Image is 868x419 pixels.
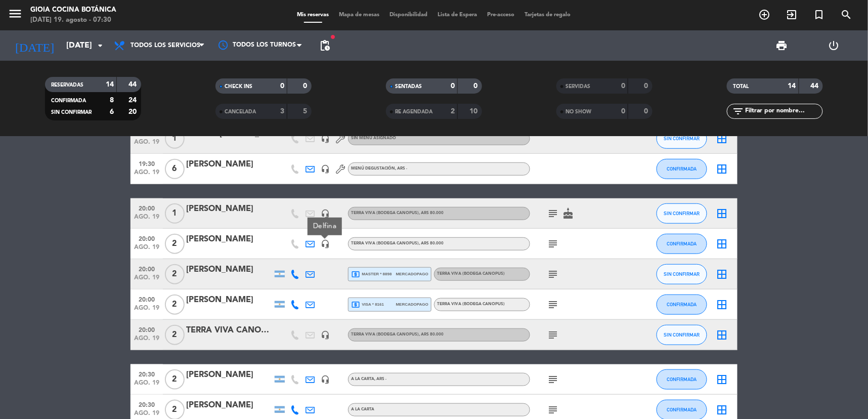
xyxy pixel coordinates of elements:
[134,305,159,316] span: ago. 19
[8,34,61,57] i: [DATE]
[716,373,728,386] i: border_all
[664,211,700,216] span: SIN CONFIRMAR
[303,82,309,90] strong: 0
[396,301,428,308] span: mercadopago
[321,239,330,248] i: headset_mic
[733,84,749,89] span: TOTAL
[667,241,697,246] span: CONFIRMADA
[134,157,159,169] span: 19:30
[716,268,728,280] i: border_all
[419,211,444,215] span: , ARS 80.000
[134,368,159,380] span: 20:30
[351,270,360,279] i: local_atm
[562,207,574,220] i: cake
[106,81,114,88] strong: 14
[292,12,334,18] span: Mis reservas
[134,232,159,244] span: 20:00
[813,9,826,21] i: turned_in_not
[520,12,576,18] span: Tarjetas de regalo
[134,263,159,274] span: 20:00
[716,299,728,311] i: border_all
[134,398,159,410] span: 20:30
[775,39,788,52] span: print
[134,139,159,150] span: ago. 19
[744,106,822,117] input: Filtrar por nombre...
[547,238,559,250] i: subject
[321,330,330,340] i: headset_mic
[716,163,728,175] i: border_all
[547,268,559,280] i: subject
[51,98,86,103] span: CONFIRMADA
[30,5,116,15] div: Gioia Cocina Botánica
[716,133,728,145] i: border_all
[134,274,159,286] span: ago. 19
[657,325,707,345] button: SIN CONFIRMAR
[451,108,455,115] strong: 2
[303,108,309,115] strong: 5
[667,302,697,307] span: CONFIRMADA
[351,407,374,411] span: A la Carta
[321,209,330,218] i: headset_mic
[186,399,272,412] div: [PERSON_NAME]
[134,323,159,335] span: 20:00
[321,134,330,143] i: headset_mic
[280,108,284,115] strong: 3
[30,15,116,25] div: [DATE] 19. agosto - 07:30
[334,12,385,18] span: Mapa de mesas
[657,295,707,315] button: CONFIRMADA
[8,6,23,25] button: menu
[828,39,840,52] i: power_settings_new
[128,108,139,115] strong: 20
[165,129,185,149] span: 1
[566,84,590,89] span: SERVIDAS
[51,110,92,115] span: SIN CONFIRMAR
[225,109,256,114] span: CANCELADA
[808,30,860,61] div: LOG OUT
[395,166,407,171] span: , ARS -
[351,332,444,337] span: Terra Viva (Bodega Canopus)
[395,84,422,89] span: SENTADAS
[165,234,185,254] span: 2
[8,6,23,21] i: menu
[308,218,342,235] div: Delfina
[165,264,185,284] span: 2
[165,295,185,315] span: 2
[94,39,106,52] i: arrow_drop_down
[657,129,707,149] button: SIN CONFIRMAR
[280,82,284,90] strong: 0
[657,264,707,284] button: SIN CONFIRMAR
[134,335,159,347] span: ago. 19
[131,42,200,49] span: Todos los servicios
[351,241,444,245] span: Terra Viva (Bodega Canopus)
[186,158,272,171] div: [PERSON_NAME]
[664,271,700,277] span: SIN CONFIRMAR
[165,369,185,390] span: 2
[667,407,697,412] span: CONFIRMADA
[759,9,771,21] i: add_circle_outline
[374,377,386,381] span: , ARS -
[547,299,559,311] i: subject
[437,302,505,306] span: Terra Viva (Bodega Canopus)
[841,9,853,21] i: search
[134,214,159,225] span: ago. 19
[667,166,697,172] span: CONFIRMADA
[128,81,139,88] strong: 44
[811,82,821,90] strong: 44
[547,329,559,341] i: subject
[351,211,444,215] span: Terra Viva (Bodega Canopus)
[321,375,330,384] i: headset_mic
[351,377,386,381] span: A la Carta
[419,332,444,337] span: , ARS 80.000
[547,207,559,220] i: subject
[134,202,159,214] span: 20:00
[566,109,591,114] span: NO SHOW
[621,82,625,90] strong: 0
[667,376,697,382] span: CONFIRMADA
[451,82,455,90] strong: 0
[110,108,114,115] strong: 6
[716,238,728,250] i: border_all
[732,105,744,117] i: filter_list
[134,169,159,181] span: ago. 19
[657,234,707,254] button: CONFIRMADA
[664,332,700,338] span: SIN CONFIRMAR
